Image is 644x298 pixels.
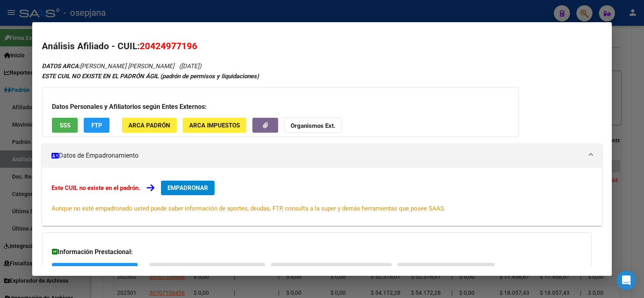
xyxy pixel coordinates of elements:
[91,122,102,129] span: FTP
[271,263,392,278] button: Not. Internacion / Censo Hosp.
[122,118,177,133] button: ARCA Padrón
[52,151,583,160] mat-panel-title: Datos de Empadronamiento
[52,247,582,257] h3: Información Prestacional:
[52,118,78,133] button: SSS
[42,168,602,226] div: Datos de Empadronamiento
[42,63,80,70] strong: DATOS ARCA:
[284,118,342,133] button: Organismos Ext.
[398,263,495,278] button: Prestaciones Auditadas
[179,63,201,70] span: ([DATE])
[189,122,240,129] span: ARCA Impuestos
[52,184,140,192] strong: Este CUIL no existe en el padrón.
[52,102,509,112] h3: Datos Personales y Afiliatorios según Entes Externos:
[52,263,138,278] button: SUR / SURGE / INTEGR.
[60,122,70,129] span: SSS
[128,122,170,129] span: ARCA Padrón
[84,118,109,133] button: FTP
[42,63,174,70] span: [PERSON_NAME] [PERSON_NAME]
[183,118,246,133] button: ARCA Impuestos
[167,184,208,192] span: EMPADRONAR
[140,41,197,51] span: 20424977196
[52,205,446,212] span: Aunque no esté empadronado usted puede saber información de aportes, deudas, FTP, consulta a la s...
[42,144,602,168] mat-expansion-panel-header: Datos de Empadronamiento
[150,263,265,278] button: Sin Certificado Discapacidad
[291,122,335,129] strong: Organismos Ext.
[42,73,259,80] strong: ESTE CUIL NO EXISTE EN EL PADRÓN ÁGIL (padrón de permisos y liquidaciones)
[617,271,636,290] div: Open Intercom Messenger
[42,40,602,53] h2: Análisis Afiliado - CUIL:
[161,181,215,195] button: EMPADRONAR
